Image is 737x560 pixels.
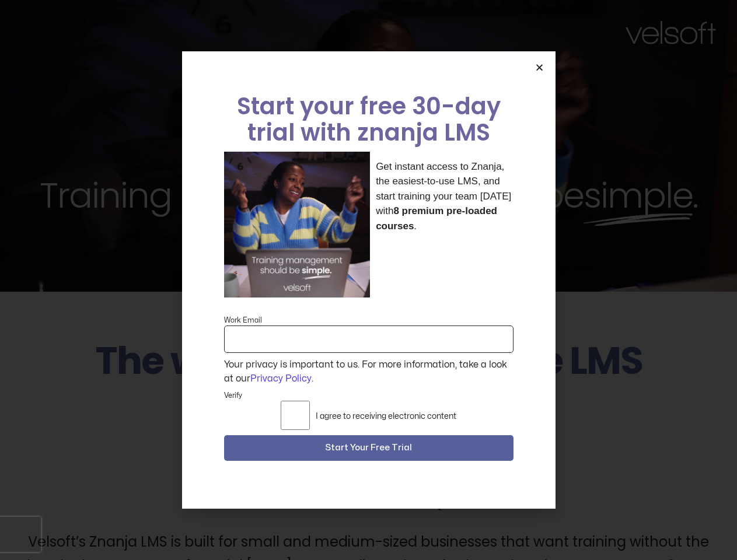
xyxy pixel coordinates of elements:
[376,205,497,232] strong: 8 premium pre-loaded courses
[224,315,262,325] label: Work Email
[222,358,515,386] div: Your privacy is important to us. For more information, take a look at our .
[535,63,544,72] a: Close
[224,390,242,401] label: Verify
[325,441,412,455] span: Start Your Free Trial
[250,374,312,383] a: Privacy Policy
[224,152,371,298] img: a woman sitting at her laptop dancing
[224,435,514,461] button: Start Your Free Trial
[316,412,456,421] label: I agree to receiving electronic content
[376,159,513,234] p: Get instant access to Znanja, the easiest-to-use LMS, and start training your team [DATE] with .
[224,93,514,146] h2: Start your free 30-day trial with znanja LMS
